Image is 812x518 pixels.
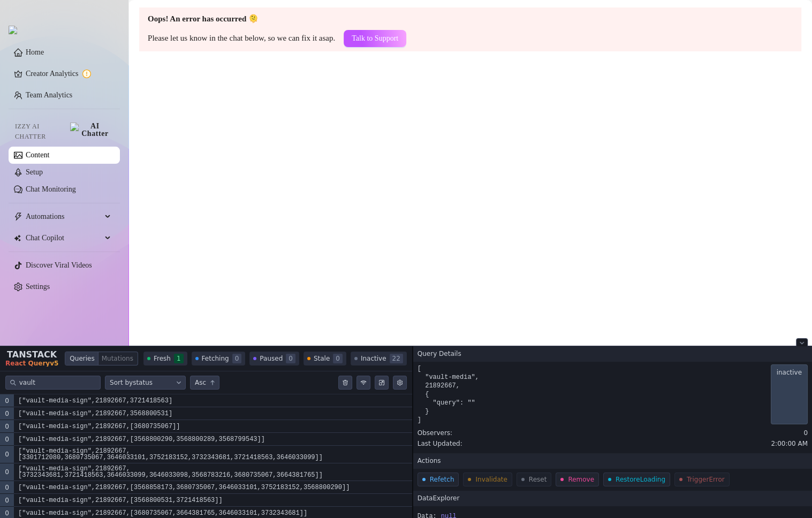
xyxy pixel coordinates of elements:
[14,433,412,446] code: ["vault-media-sign",21892667,[3568800290,3568800289,3568799543]]
[14,212,22,221] span: thunderbolt
[771,364,808,424] span: inactive
[14,494,412,507] code: ["vault-media-sign",21892667,[3568800531,3721418563]]
[463,473,512,486] button: Invalidate
[351,352,407,365] button: Inactive22
[202,355,229,362] span: Fetching
[26,208,102,225] span: Automations
[26,151,49,159] a: Content
[5,360,58,367] span: React Query v 5
[556,473,599,486] button: Remove
[148,34,406,42] span: Please let us know in the chat below, so we can fix it asap.
[98,352,138,365] label: Toggle Mutations View
[418,473,459,486] button: Refetch
[361,355,386,362] span: Inactive
[796,338,808,346] button: Close tanstack query devtools
[70,123,111,138] img: AI Chatter
[19,377,96,388] input: Filter queries by query key
[14,234,21,242] img: Chat Copilot
[517,473,552,486] button: Reset
[413,346,812,361] div: Query Details
[14,481,412,494] code: ["vault-media-sign",21892667,[3568858173,3680735067,3646033101,3752183152,3568800290]]
[14,446,412,463] code: ["vault-media-sign",21892667,[3301712080,3680735067,3646033101,3752183152,3732343681,3721418563,3...
[26,91,72,99] a: Team Analytics
[195,377,206,388] span: Asc
[65,352,97,365] label: Toggle Queries View
[352,34,398,43] span: Talk to Support
[26,230,102,247] span: Chat Copilot
[771,438,808,449] span: 2:00:00 AM
[413,453,812,468] div: Actions
[375,376,389,390] button: Open in picture-in-picture mode
[344,30,406,47] button: Talk to Support
[14,394,412,407] code: ["vault-media-sign",21892667,3721418563]
[26,65,111,82] a: Creator Analytics exclamation-circle
[249,352,299,365] button: Paused0
[15,121,66,142] span: Izzy AI Chatter
[190,376,219,390] button: Sort order ascending
[5,351,58,367] button: Close Tanstack query devtools
[286,354,295,363] span: 0
[174,354,184,363] span: 1
[260,355,283,362] span: Paused
[26,168,43,176] a: Setup
[390,354,403,363] span: 22
[26,283,50,291] a: Settings
[232,354,242,363] span: 0
[418,364,479,424] code: [ "vault-media", 21892667, { "query": "" } ]
[418,438,462,449] span: Last Updated:
[148,14,259,23] strong: Oops! An error has occurred 🫠
[803,428,808,438] span: 0
[26,261,92,269] a: Discover Viral Videos
[9,26,17,34] img: logo.svg
[14,463,412,481] code: ["vault-media-sign",21892667,[3732343681,3721418563,3646033099,3646033098,3568783216,3680735067,3...
[338,376,352,390] button: Clear query cache
[14,407,412,420] code: ["vault-media-sign",21892667,3568800531]
[356,376,370,390] button: Mock offline behavior
[674,473,730,486] button: TriggerError
[26,185,76,193] a: Chat Monitoring
[314,355,330,362] span: Stale
[303,352,346,365] button: Stale0
[333,354,343,363] span: 0
[413,491,812,506] div: Data Explorer
[5,351,58,359] span: TANSTACK
[143,352,187,365] button: Fresh1
[603,473,670,486] button: RestoreLoading
[26,48,44,56] a: Home
[154,355,171,362] span: Fresh
[418,428,452,438] span: Observers:
[14,420,412,433] code: ["vault-media-sign",21892667,[3680735067]]
[192,352,246,365] button: Fetching0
